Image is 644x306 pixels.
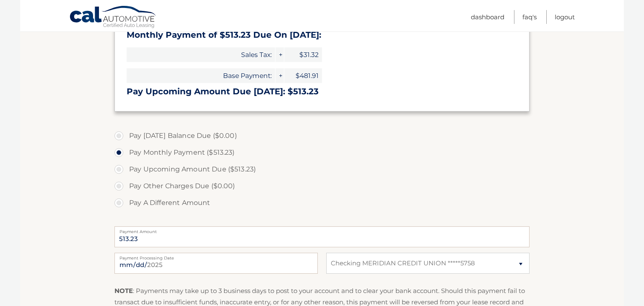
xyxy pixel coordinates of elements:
[127,68,275,83] span: Base Payment:
[114,127,530,144] label: Pay [DATE] Balance Due ($0.00)
[114,144,530,161] label: Pay Monthly Payment ($513.23)
[114,253,318,259] label: Payment Processing Date
[69,5,157,30] a: Cal Automotive
[555,10,575,24] a: Logout
[114,226,530,233] label: Payment Amount
[114,287,133,295] strong: NOTE
[114,194,530,211] label: Pay A Different Amount
[127,30,517,40] h3: Monthly Payment of $513.23 Due On [DATE]:
[471,10,504,24] a: Dashboard
[127,47,275,62] span: Sales Tax:
[114,226,530,247] input: Payment Amount
[522,10,537,24] a: FAQ's
[114,253,318,274] input: Payment Date
[284,47,322,62] span: $31.32
[284,68,322,83] span: $481.91
[275,47,284,62] span: +
[114,161,530,178] label: Pay Upcoming Amount Due ($513.23)
[275,68,284,83] span: +
[114,178,530,194] label: Pay Other Charges Due ($0.00)
[127,86,517,97] h3: Pay Upcoming Amount Due [DATE]: $513.23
